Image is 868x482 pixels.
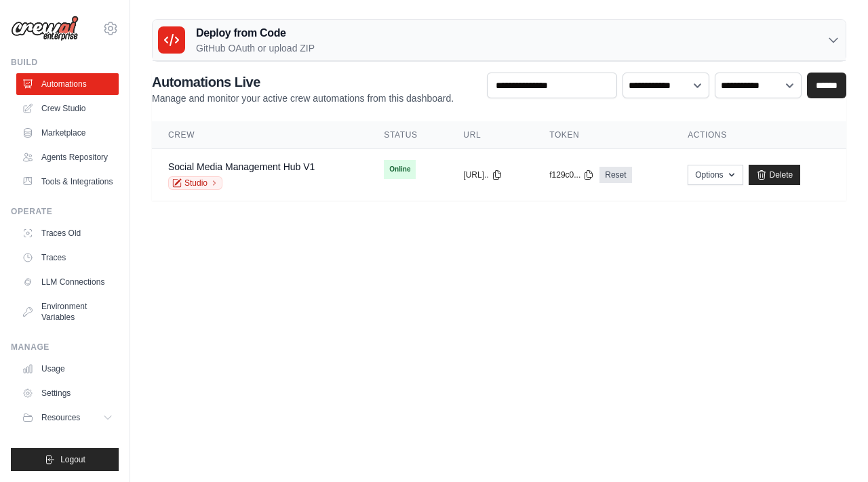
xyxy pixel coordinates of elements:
[152,121,368,149] th: Crew
[16,98,119,119] a: Crew Studio
[168,176,222,190] a: Studio
[16,146,119,168] a: Agents Repository
[196,41,315,55] p: GitHub OAuth or upload ZIP
[688,165,743,185] button: Options
[41,412,80,423] span: Resources
[16,407,119,428] button: Resources
[11,342,119,353] div: Manage
[384,160,416,179] span: Online
[599,167,631,183] a: Reset
[16,358,119,380] a: Usage
[533,121,671,149] th: Token
[11,16,79,41] img: Logo
[168,161,315,172] a: Social Media Management Hub V1
[16,271,119,293] a: LLM Connections
[749,165,801,185] a: Delete
[152,73,454,92] h2: Automations Live
[152,92,454,105] p: Manage and monitor your active crew automations from this dashboard.
[549,169,594,180] button: f129c0...
[671,121,846,149] th: Actions
[16,73,119,95] a: Automations
[16,296,119,328] a: Environment Variables
[196,25,315,41] h3: Deploy from Code
[16,247,119,268] a: Traces
[11,57,119,68] div: Build
[16,222,119,244] a: Traces Old
[16,382,119,404] a: Settings
[11,448,119,471] button: Logout
[11,206,119,217] div: Operate
[16,171,119,193] a: Tools & Integrations
[16,122,119,144] a: Marketplace
[60,454,85,465] span: Logout
[447,121,533,149] th: URL
[368,121,447,149] th: Status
